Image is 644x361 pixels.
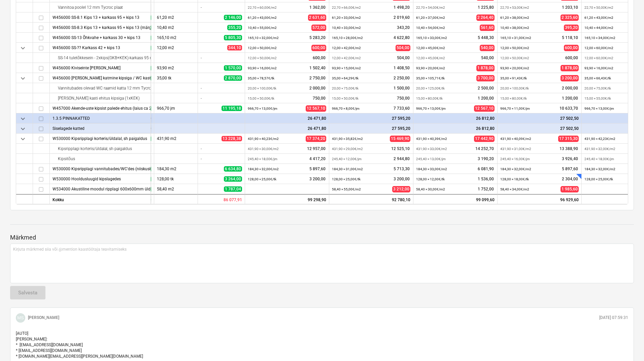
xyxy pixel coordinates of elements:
[561,35,579,41] span: 5 118,10
[559,106,579,111] span: 10 633,70
[584,167,615,171] small: 184,30 × 32,00€ / m2
[309,85,326,91] span: 2 000,00
[500,6,529,9] small: 22,70 × 53,00€ / m2
[19,125,27,133] span: keyboard_arrow_down
[561,75,579,81] span: 3 200,00
[584,86,611,90] small: 20,00 × 75,00€ / tk
[477,166,495,172] span: 6 081,90
[561,176,579,182] span: 2 304,00
[584,76,611,80] small: 35,00 × 66,43€ / tk
[610,329,644,361] div: Chat Widget
[308,14,326,21] span: 2 631,60
[224,35,242,40] span: 5 805,30
[53,113,148,123] div: 1.3.5 PINNAKATTED
[222,106,242,111] span: 11 195,18
[564,45,579,51] span: 600,00
[332,113,410,123] div: 27 595,20
[393,166,410,172] span: 5 713,30
[474,136,495,142] span: 17 442,90
[584,107,614,110] small: 966,70 × 13,00€ / jm
[474,105,495,112] span: 12 567,10
[248,97,274,100] small: 15,00 × 50,00€ / tk
[476,75,495,81] span: 3 700,00
[584,157,614,161] small: 245,40 × 18,00€ / jm
[332,107,360,110] small: 966,70 × 8,00€ / jm
[53,2,148,12] div: Vannitoa poolel 12 mm Tycroc plaat
[154,184,198,194] div: 58,40 m2
[416,113,495,123] div: 26 812,80
[248,147,279,151] small: 431,90 × 30,00€ / m2
[477,35,495,41] span: 5 448,30
[393,176,410,182] span: 3 200,00
[311,45,326,51] span: 600,00
[500,36,531,40] small: 165,10 × 31,00€ / m2
[332,177,361,181] small: 128,00 × 25,00€ / tk
[248,76,274,80] small: 35,00 × 78,57€ / tk
[154,134,198,144] div: 431,90 m2
[19,74,27,82] span: keyboard_arrow_down
[416,26,445,30] small: 10,40 × 54,00€ / m2
[477,85,495,91] span: 2 500,00
[498,194,582,204] div: 96 929,60
[248,86,276,90] small: 20,00 × 100,00€ / tk
[396,55,410,61] span: 504,00
[332,167,363,171] small: 184,30 × 31,00€ / m2
[306,136,326,142] span: 17 374,20
[500,123,579,134] div: 27 502,50
[154,43,198,53] div: 12,00 m2
[584,147,615,151] small: 431,90 × 32,00€ / m2
[16,313,25,323] div: Martin Sisas
[309,35,326,41] span: 5 283,20
[311,25,326,31] span: 572,00
[309,166,326,172] span: 5 897,60
[584,36,615,40] small: 165,10 × 34,00€ / m2
[416,86,445,90] small: 20,00 × 125,00€ / tk
[393,156,410,162] span: 2 944,80
[309,176,326,182] span: 3 200,00
[477,176,495,182] span: 1 536,00
[332,16,361,20] small: 61,20 × 33,00€ / m2
[309,156,326,162] span: 4 417,20
[312,55,326,61] span: 600,00
[332,147,363,151] small: 431,90 × 29,00€ / m2
[53,53,148,63] div: SS-14 tuletõkkesein - 2xkips(GKB+KEK)-karkass 95 mm-mineraalvill-2xkips(GKB+KEK)
[393,65,410,71] span: 1 408,50
[500,137,531,141] small: 431,90 × 40,09€ / m2
[475,146,495,152] span: 14 252,70
[154,33,198,43] div: 165,10 m2
[306,146,326,152] span: 12 957,00
[19,135,27,143] span: keyboard_arrow_down
[480,55,495,61] span: 540,00
[154,164,198,174] div: 184,30 m2
[584,137,615,141] small: 431,90 × 42,23€ / m2
[53,123,148,133] div: Siselagede katted
[416,76,445,80] small: 35,00 × 105,71€ / tk
[416,147,447,151] small: 431,90 × 33,00€ / m2
[309,75,326,81] span: 2 750,00
[416,107,446,110] small: 966,70 × 13,00€ / jm
[559,146,579,152] span: 13 388,90
[53,93,148,103] div: Eraldi WC kasti ehitus kipsiga (1xKEK)
[476,65,495,71] span: 1 878,00
[198,154,245,164] div: -
[558,136,579,142] span: 17 315,30
[53,134,148,143] div: W530000 Kipsripplagi korteris/üldalal, sh paigaldus
[329,194,413,204] div: 92 780,10
[416,97,443,100] small: 15,00 × 80,00€ / tk
[332,46,361,50] small: 12,00 × 42,00€ / m2
[500,167,531,171] small: 184,30 × 32,00€ / m2
[396,45,410,51] span: 504,00
[584,66,613,70] small: 93,90 × 16,00€ / m2
[248,123,326,134] div: 26 471,80
[584,177,613,181] small: 128,00 × 25,00€ / tk
[564,25,579,31] span: 395,20
[332,137,363,141] small: 431,90 × 35,82€ / m2
[53,174,148,184] div: W530000 Hooldusluugid kipslagedes
[416,187,445,191] small: 58,40 × 30,00€ / m2
[154,63,198,73] div: 93,90 m2
[416,16,445,20] small: 61,20 × 37,00€ / m2
[599,315,628,321] p: [DATE] 07:59:31
[561,5,579,10] span: 1 203,10
[393,5,410,10] span: 1 498,20
[416,137,447,141] small: 431,90 × 40,39€ / m2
